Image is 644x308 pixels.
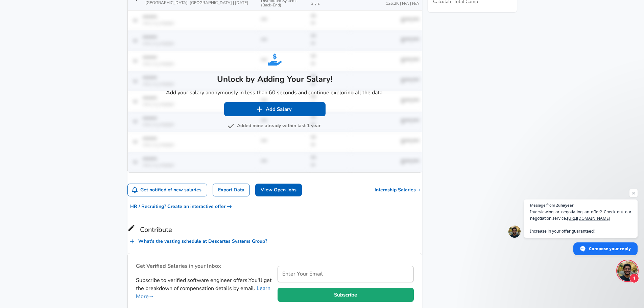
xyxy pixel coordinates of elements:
img: svg+xml;base64,PHN2ZyB4bWxucz0iaHR0cDovL3d3dy53My5vcmcvMjAwMC9zdmciIGZpbGw9IiMyNjhERUMiIHZpZXdCb3... [268,53,282,66]
span: 3 yrs [311,1,348,6]
button: What's the vesting schedule at Descartes Systems Group? [127,235,270,248]
span: Software Engineer [187,277,232,284]
p: Add your salary anonymously in less than 60 seconds and continue exploring all the data. [166,89,384,97]
span: Message from [530,203,555,207]
span: 1 [629,274,639,283]
a: Export Data [213,184,250,197]
a: Learn More→ [136,285,270,300]
img: svg+xml;base64,PHN2ZyB4bWxucz0iaHR0cDovL3d3dy53My5vcmcvMjAwMC9zdmciIGZpbGw9IiNmZmZmZmYiIHZpZXdCb3... [256,106,263,113]
h6: Get Verified Salaries in your Inbox [136,261,272,271]
button: HR / Recruiting? Create an interactive offer [127,200,234,213]
button: Add Salary [224,102,326,116]
a: Internship Salaries [375,187,422,193]
h6: Contribute [127,224,422,235]
img: svg+xml;base64,PHN2ZyB4bWxucz0iaHR0cDovL3d3dy53My5vcmcvMjAwMC9zdmciIGZpbGw9IiM3NTc1NzUiIHZpZXdCb3... [228,123,234,129]
button: Added mine already within last 1 year [229,122,320,130]
span: Interviewing or negotiating an offer? Check out our negotiation service: Increase in your offer g... [530,209,631,234]
span: [GEOGRAPHIC_DATA], [GEOGRAPHIC_DATA] | [DATE] [145,1,248,5]
span: Zuhayeer [556,203,574,207]
p: Subscribe to verified offers . You'll get the breakdown of compensation details by email. [136,276,272,301]
h5: Unlock by Adding Your Salary! [166,74,384,85]
span: HR / Recruiting? Create an interactive offer [130,203,232,211]
button: Get notified of new salaries [128,184,207,196]
div: Open chat [617,261,638,281]
button: Subscribe [278,288,414,302]
span: Compose your reply [589,243,631,255]
span: 126.2K | N/A | N/A [386,1,419,6]
a: View Open Jobs [255,184,302,197]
